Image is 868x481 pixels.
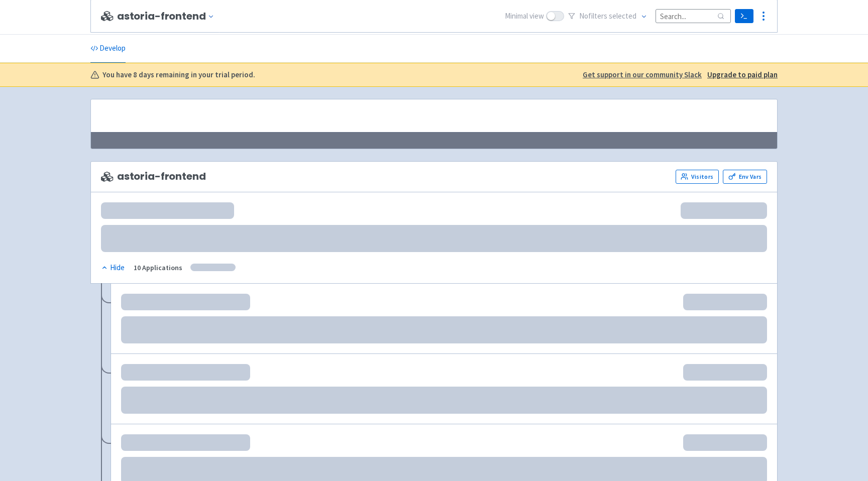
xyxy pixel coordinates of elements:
button: Hide [101,262,126,274]
input: Search... [656,9,731,23]
u: Upgrade to paid plan [707,70,778,79]
a: Get support in our community Slack [583,69,702,81]
span: Minimal view [505,11,544,22]
a: Visitors [676,170,719,184]
div: Hide [101,262,125,274]
u: Get support in our community Slack [583,70,702,79]
a: Develop [90,35,126,63]
a: Terminal [735,9,753,23]
span: astoria-frontend [101,171,205,182]
button: astoria-frontend [117,11,219,22]
a: Env Vars [723,170,767,184]
b: You have 8 days remaining in your trial period. [102,69,255,81]
span: No filter s [579,11,636,22]
div: 10 Applications [134,262,182,274]
span: selected [609,11,636,21]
